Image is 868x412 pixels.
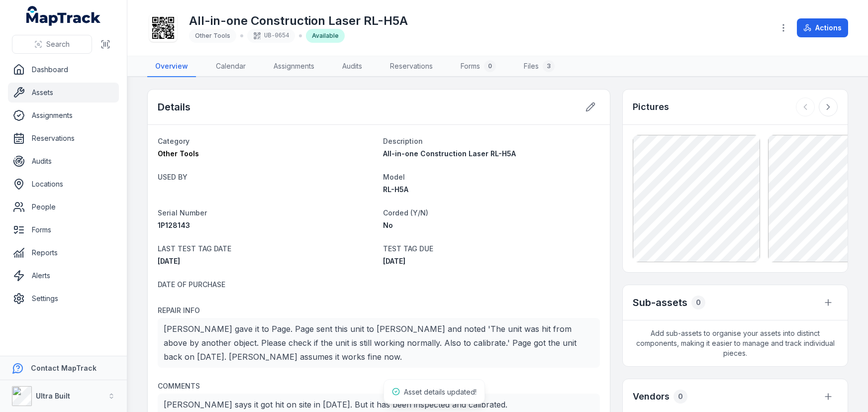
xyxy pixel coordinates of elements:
h3: Vendors [633,390,670,404]
a: Dashboard [8,60,119,80]
span: TEST TAG DUE [383,244,433,253]
span: Category [158,137,190,145]
p: [PERSON_NAME] gave it to Page. Page sent this unit to [PERSON_NAME] and noted 'The unit was hit f... [164,322,594,364]
span: Corded (Y/N) [383,208,428,217]
strong: Ultra Built [36,392,70,400]
a: Forms0 [453,56,504,77]
span: Serial Number [158,208,207,217]
a: MapTrack [26,6,101,26]
span: Model [383,173,405,181]
div: Available [306,29,345,43]
span: REPAIR INFO [158,306,200,314]
a: Settings [8,289,119,309]
span: COMMENTS [158,382,200,390]
span: DATE OF PURCHASE [158,280,225,289]
a: Files3 [516,56,563,77]
span: Other Tools [158,149,199,158]
button: Actions [797,18,848,37]
p: [PERSON_NAME] says it got hit on site in [DATE]. But it has been inspected and calibrated. [164,398,594,412]
a: Reports [8,243,119,263]
span: No [383,221,393,229]
h2: Details [158,100,191,114]
time: 28/02/2026, 12:00:00 am [383,257,405,265]
h1: All-in-one Construction Laser RL-H5A [189,13,408,29]
a: Overview [147,56,196,77]
span: Search [46,39,70,49]
a: Audits [334,56,370,77]
a: Locations [8,174,119,194]
div: 0 [674,390,687,404]
a: Calendar [208,56,254,77]
a: Reservations [8,128,119,148]
a: Reservations [382,56,441,77]
span: All-in-one Construction Laser RL-H5A [383,149,516,158]
a: Assignments [266,56,322,77]
span: Other Tools [195,32,230,39]
a: Alerts [8,266,119,286]
span: Asset details updated! [404,388,477,396]
div: UB-0654 [247,29,295,43]
h2: Sub-assets [633,296,687,309]
span: USED BY [158,173,188,181]
button: Search [12,35,92,54]
span: LAST TEST TAG DATE [158,244,231,253]
time: 29/08/2025, 12:00:00 am [158,257,180,265]
a: Assignments [8,105,119,125]
span: Add sub-assets to organise your assets into distinct components, making it easier to manage and t... [623,320,848,366]
h3: Pictures [633,100,669,114]
a: Audits [8,151,119,171]
span: [DATE] [158,257,180,265]
span: [DATE] [383,257,405,265]
div: 3 [543,60,555,72]
strong: Contact MapTrack [31,364,96,372]
span: Description [383,137,423,145]
a: People [8,197,119,217]
div: 0 [484,60,496,72]
span: 1P128143 [158,221,190,229]
span: RL-H5A [383,185,408,194]
div: 0 [691,296,705,309]
a: Forms [8,220,119,240]
a: Assets [8,83,119,103]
